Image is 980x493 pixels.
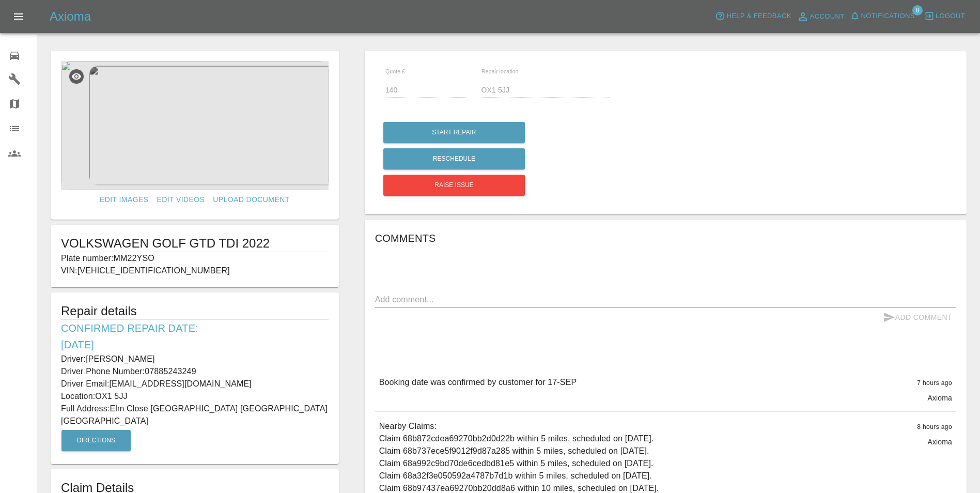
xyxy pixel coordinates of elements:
p: Driver Email: [EMAIL_ADDRESS][DOMAIN_NAME] [61,378,329,390]
p: Plate number: MM22YSO [61,252,329,265]
span: Help & Feedback [726,10,791,22]
span: Quote £ [385,68,405,74]
button: Logout [922,8,968,24]
p: Booking date was confirmed by customer for 17-SEP [379,376,577,389]
h6: Comments [375,230,956,246]
button: Notifications [847,8,917,24]
button: Raise issue [383,175,525,196]
img: c4ec47a8-5d8c-4e98-80a9-6f83840ca072 [61,61,329,190]
span: Logout [936,10,965,22]
p: Axioma [927,393,952,403]
span: Account [810,11,845,23]
p: Location: OX1 5JJ [61,390,329,403]
a: Upload Document [209,190,293,209]
h5: Axioma [50,8,91,25]
h1: VOLKSWAGEN GOLF GTD TDI 2022 [61,235,329,252]
span: 8 [912,5,923,16]
button: Directions [61,430,131,451]
p: VIN: [VEHICLE_IDENTIFICATION_NUMBER] [61,265,329,277]
button: Reschedule [383,148,525,170]
span: 7 hours ago [917,379,952,387]
p: Axioma [927,437,952,447]
p: Full Address: Elm Close [GEOGRAPHIC_DATA] [GEOGRAPHIC_DATA] [GEOGRAPHIC_DATA] [61,403,329,427]
span: Notifications [861,10,915,22]
button: Start Repair [383,122,525,143]
button: Help & Feedback [712,8,794,24]
h5: Repair details [61,303,329,319]
a: Edit Videos [152,190,209,209]
h6: Confirmed Repair Date: [DATE] [61,320,329,353]
button: Open drawer [6,4,31,29]
a: Account [794,8,847,25]
p: Driver Phone Number: 07885243249 [61,365,329,378]
span: Repair location [481,68,519,74]
p: Driver: [PERSON_NAME] [61,353,329,365]
span: 8 hours ago [917,423,952,430]
a: Edit Images [96,190,152,209]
